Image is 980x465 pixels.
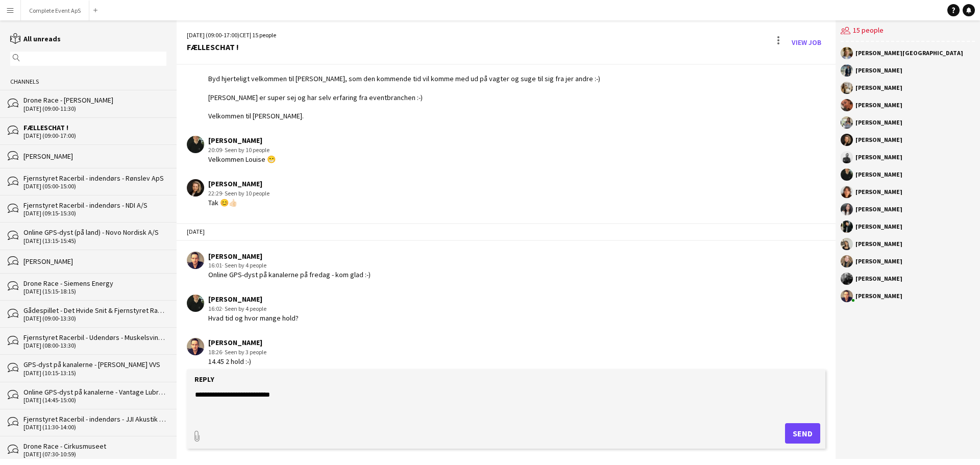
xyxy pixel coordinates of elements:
span: · Seen by 3 people [222,348,266,356]
span: · Seen by 4 people [222,305,266,312]
div: 14.45 2 hold :-) [208,357,266,366]
a: View Job [788,34,825,51]
div: [DATE] [177,223,836,240]
div: [PERSON_NAME] [855,224,902,230]
div: [DATE] (09:00-17:00) | 15 people [187,31,276,40]
div: Fjernstyret Racerbil - indendørs - Rønslev ApS [23,174,166,183]
div: 22:29 [208,189,269,198]
div: 16:02 [208,304,299,313]
div: Velkommen Louise 😁 [208,155,276,164]
span: · Seen by 10 people [222,146,269,154]
div: [PERSON_NAME] [208,295,299,304]
div: 16:01 [208,261,371,270]
div: [DATE] (07:30-10:59) [23,451,166,458]
div: [DATE] (10:15-13:15) [23,370,166,377]
div: [DATE] (09:00-11:30) [23,105,166,112]
div: [DATE] (09:00-17:00) [23,132,166,139]
div: Drone Race - [PERSON_NAME] [23,95,166,105]
div: [PERSON_NAME] [855,102,902,108]
div: Gådespillet - Det Hvide Snit & Fjernstyret Racerbil - indendørs - [PERSON_NAME] [23,306,166,315]
div: [PERSON_NAME] [208,252,371,261]
div: [DATE] (15:15-18:15) [23,288,166,295]
div: Online GPS-dyst (på land) - Novo Nordisk A/S [23,228,166,237]
div: [DATE] (13:15-15:45) [23,237,166,244]
div: [DATE] (09:15-15:30) [23,210,166,217]
div: Tak 😊👍🏻 [208,198,269,207]
button: Complete Event ApS [21,1,89,20]
div: [DATE] (05:00-15:00) [23,183,166,190]
div: Hvad tid og hvor mange hold? [208,313,299,323]
div: [PERSON_NAME] [855,293,902,299]
div: 20:09 [208,145,276,155]
div: Drone Race - Cirkusmuseet [23,442,166,451]
div: [DATE] (09:00-13:30) [23,315,166,322]
div: [PERSON_NAME] [208,136,276,145]
div: FÆLLESCHAT ! [187,42,276,52]
div: [PERSON_NAME] [855,189,902,195]
div: Online GPS-dyst på kanalerne på fredag - kom glad :-) [208,270,371,279]
div: [DATE] (11:30-14:00) [23,424,166,431]
div: Drone Race - Siemens Energy [23,279,166,288]
div: Online GPS-dyst på kanalerne - Vantage Lubricants ApS [23,387,166,397]
div: 15 people [841,20,975,42]
div: [PERSON_NAME] [855,258,902,264]
div: [PERSON_NAME] [855,154,902,160]
div: [PERSON_NAME] [855,241,902,247]
div: Fjernstyret Racerbil - indendørs - NDI A/S [23,201,166,210]
div: GPS-dyst på kanalerne - [PERSON_NAME] VVS [23,360,166,369]
div: [PERSON_NAME] [855,206,902,212]
div: [PERSON_NAME] [855,276,902,282]
div: [PERSON_NAME] [855,85,902,91]
label: Reply [194,375,214,384]
div: Fjernstyret Racerbil - Udendørs - Muskelsvindfonden [23,333,166,342]
div: Hej alle Byd hjerteligt velkommen til [PERSON_NAME], som den kommende tid vil komme med ud på vag... [208,56,600,120]
div: [DATE] (08:00-13:30) [23,342,166,349]
span: CET [239,31,250,39]
span: · Seen by 4 people [222,261,266,269]
div: [PERSON_NAME] [855,172,902,178]
div: FÆLLESCHAT ! [23,123,166,132]
button: Send [785,423,820,444]
div: [PERSON_NAME] [23,257,166,266]
div: [PERSON_NAME] [208,338,266,347]
div: [PERSON_NAME] [855,67,902,74]
div: [PERSON_NAME] [23,152,166,161]
div: [PERSON_NAME][GEOGRAPHIC_DATA] [855,50,963,56]
div: [PERSON_NAME] [855,119,902,126]
span: · Seen by 10 people [222,189,269,197]
a: All unreads [10,34,61,43]
div: Fjernstyret Racerbil - indendørs - JJI Akustik & Inventar A/S - [23,414,166,424]
div: [DATE] (14:45-15:00) [23,397,166,404]
div: [PERSON_NAME] [855,137,902,143]
div: [PERSON_NAME] [208,179,269,188]
div: 18:26 [208,348,266,357]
